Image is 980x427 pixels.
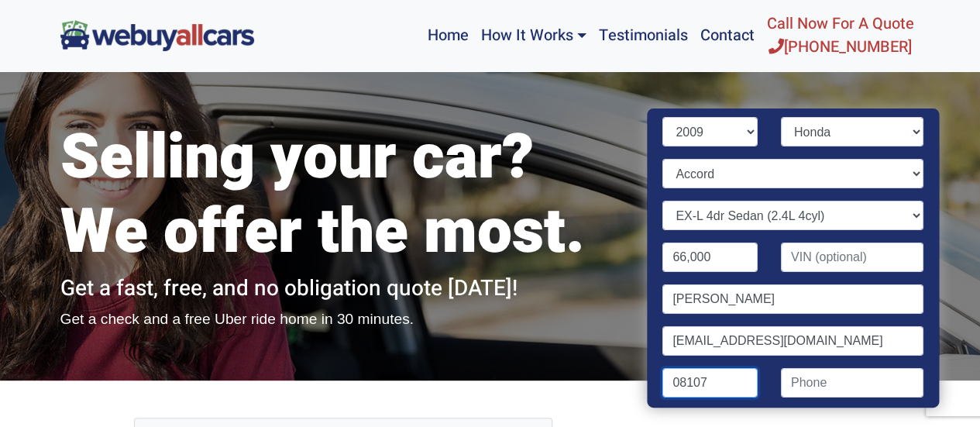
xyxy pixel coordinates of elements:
input: Name [663,284,923,314]
a: Contact [694,6,761,65]
p: Get a check and a free Uber ride home in 30 minutes. [60,308,626,331]
input: Email [663,326,923,356]
input: Zip code [663,368,758,398]
a: Home [421,6,474,65]
a: Call Now For A Quote[PHONE_NUMBER] [761,6,920,65]
h2: Get a fast, free, and no obligation quote [DATE]! [60,276,626,302]
a: How It Works [474,6,592,65]
img: We Buy All Cars in NJ logo [60,20,254,50]
h1: Selling your car? We offer the most. [60,121,626,270]
input: Phone [781,368,923,398]
input: Mileage [663,243,758,272]
a: Testimonials [593,6,694,65]
input: VIN (optional) [781,243,923,272]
